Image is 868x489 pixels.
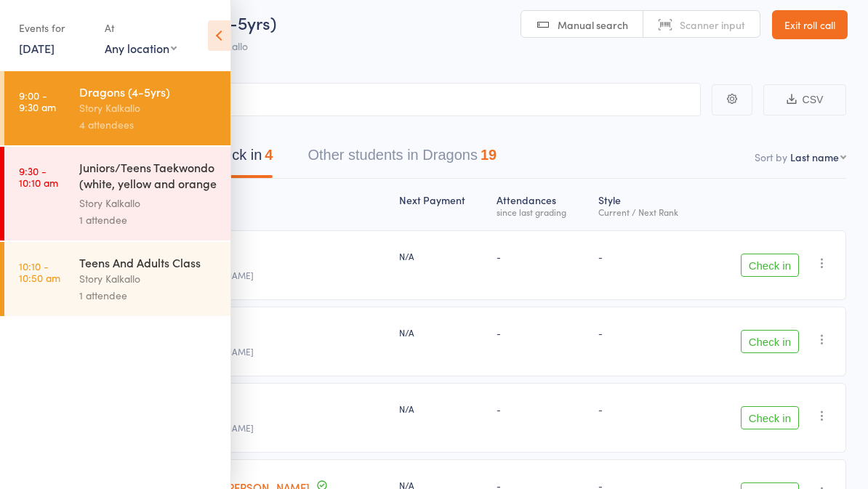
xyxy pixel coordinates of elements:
[741,254,799,277] button: Check in
[399,326,485,339] div: N/A
[491,185,592,224] div: Atten­dances
[79,287,218,304] div: 1 attendee
[79,270,218,287] div: Story Kalkallo
[592,185,707,224] div: Style
[755,150,787,164] label: Sort by
[497,207,587,217] div: since last grading
[4,147,230,241] a: 9:30 -10:10 amJuniors/Teens Taekwondo (white, yellow and orange ...Story Kalkallo1 attendee
[79,195,218,211] div: Story Kalkallo
[105,423,387,433] small: 216akashdeep@gmail.com
[79,211,218,228] div: 1 attendee
[497,326,587,339] div: -
[598,207,702,217] div: Current / Next Rank
[763,84,846,116] button: CSV
[79,159,218,195] div: Juniors/Teens Taekwondo (white, yellow and orange ...
[4,242,230,316] a: 10:10 -10:50 amTeens And Adults ClassStory Kalkallo1 attendee
[79,116,218,133] div: 4 attendees
[19,89,56,113] time: 9:00 - 9:30 am
[497,403,587,415] div: -
[79,100,218,116] div: Story Kalkallo
[19,16,90,40] div: Events for
[481,147,497,163] div: 19
[399,250,485,262] div: N/A
[741,406,799,429] button: Check in
[105,347,387,357] small: nareshgtm@gmail.com
[19,260,60,283] time: 10:10 - 10:50 am
[79,84,218,100] div: Dragons (4-5yrs)
[598,403,702,415] div: -
[558,17,628,32] span: Manual search
[393,185,491,224] div: Next Payment
[265,147,273,163] div: 4
[598,326,702,339] div: -
[22,83,701,116] input: Search by name
[105,16,177,40] div: At
[598,250,702,262] div: -
[19,40,55,56] a: [DATE]
[680,17,745,32] span: Scanner input
[772,10,848,39] a: Exit roll call
[790,150,839,164] div: Last name
[105,40,177,56] div: Any location
[4,71,230,145] a: 9:00 -9:30 amDragons (4-5yrs)Story Kalkallo4 attendees
[19,165,58,188] time: 9:30 - 10:10 am
[497,250,587,262] div: -
[79,254,218,270] div: Teens And Adults Class
[741,330,799,353] button: Check in
[399,403,485,415] div: N/A
[105,270,387,280] small: madarajayakody@yahoo.com
[308,140,497,178] button: Other students in Dragons19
